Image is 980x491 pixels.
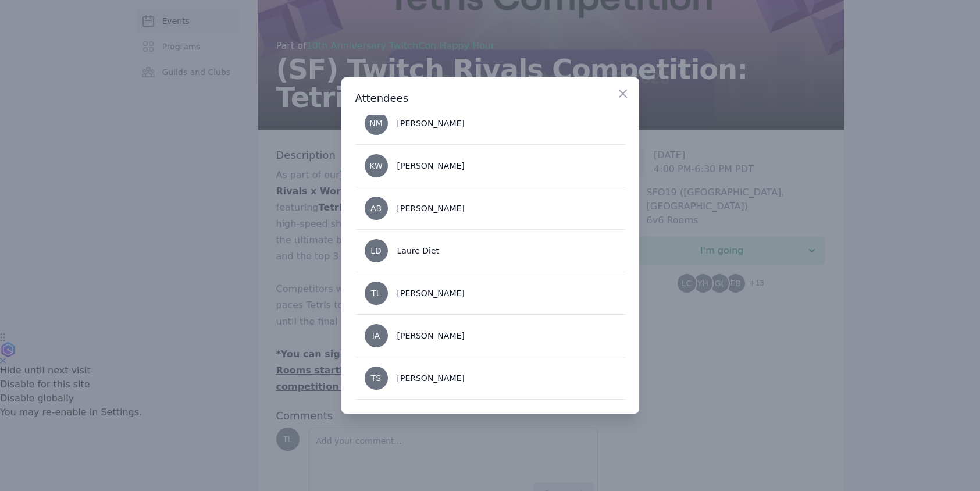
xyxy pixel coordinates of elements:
h3: Attendees [355,91,625,105]
span: NM [369,119,383,127]
div: [PERSON_NAME] [397,287,465,299]
div: [PERSON_NAME] [397,118,465,129]
div: Laure Diet [397,245,440,257]
span: AB [370,204,382,212]
div: [PERSON_NAME] [397,372,465,384]
div: [PERSON_NAME] [397,160,465,172]
span: TS [371,374,381,382]
span: IA [372,332,380,340]
div: [PERSON_NAME] [397,202,465,214]
span: KW [369,162,383,170]
span: LD [370,247,382,255]
span: TL [371,289,380,297]
div: [PERSON_NAME] [397,330,465,341]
